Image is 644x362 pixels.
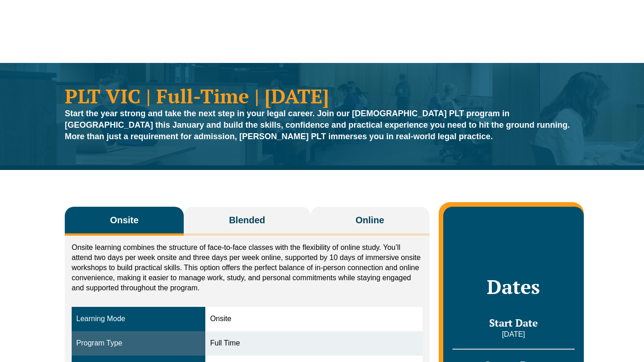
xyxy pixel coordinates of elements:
h1: PLT VIC | Full-Time | [DATE] [65,86,579,106]
span: Online [356,214,384,226]
div: Program Type [76,338,201,349]
div: Learning Mode [76,314,201,324]
div: Onsite [210,314,418,324]
p: Onsite learning combines the structure of face-to-face classes with the flexibility of online stu... [72,243,423,293]
strong: Start the year strong and take the next step in your legal career. Join our [DEMOGRAPHIC_DATA] PL... [65,109,570,141]
div: Full Time [210,338,418,349]
span: Blended [229,214,265,226]
span: Onsite [110,214,138,226]
span: Start Date [489,316,538,329]
h2: Dates [452,275,575,298]
p: [DATE] [452,329,575,339]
